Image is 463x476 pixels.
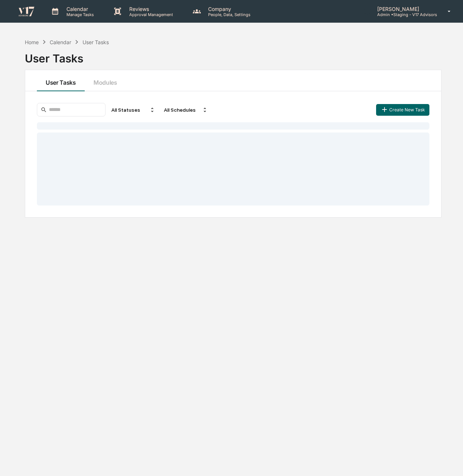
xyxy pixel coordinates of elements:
[83,39,109,45] div: User Tasks
[161,104,211,116] div: All Schedules
[25,39,39,45] div: Home
[25,46,441,65] div: User Tasks
[50,39,71,45] div: Calendar
[85,70,126,91] button: Modules
[202,6,254,12] p: Company
[376,104,429,116] button: Create New Task
[371,6,437,12] p: [PERSON_NAME]
[18,6,35,16] img: logo
[371,12,437,17] p: Admin • Staging - V17 Advisors
[202,12,254,17] p: People, Data, Settings
[61,12,97,17] p: Manage Tasks
[37,70,85,91] button: User Tasks
[123,6,177,12] p: Reviews
[123,12,177,17] p: Approval Management
[61,6,97,12] p: Calendar
[108,104,158,116] div: All Statuses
